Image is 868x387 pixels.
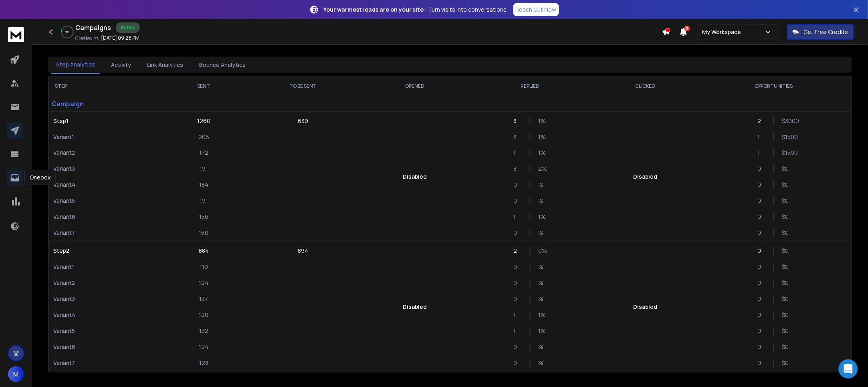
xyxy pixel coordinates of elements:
p: 132 [199,327,208,335]
p: $ 0 [782,343,790,351]
p: 0 [514,279,522,287]
p: Variant 6 [53,343,160,351]
p: 0 [514,229,522,237]
p: $ 1500 [782,133,790,141]
p: 0 [757,197,765,205]
p: $ 0 [782,279,790,287]
button: M [8,366,24,382]
p: Variant 7 [53,359,160,367]
p: 1 [514,327,522,335]
p: 1 % [539,133,547,141]
p: $ 0 [782,213,790,221]
p: 0 [757,327,765,335]
div: Open Intercom Messenger [839,359,858,379]
p: 0 [757,229,765,237]
p: My Workspace [702,28,745,36]
p: Step 2 [53,247,160,255]
p: Variant 2 [53,149,160,157]
p: 639 [298,117,309,125]
p: Disabled [403,303,427,311]
p: 0 [514,263,522,271]
p: 172 [199,149,208,157]
p: Variant 1 [53,263,160,271]
th: OPENED [364,77,466,96]
p: 1 % [539,327,547,335]
p: – Turn visits into conversations [324,6,507,14]
p: 3 [514,133,522,141]
p: % [539,181,547,189]
button: Activity [106,56,136,74]
p: $ 0 [782,295,790,303]
p: Variant 6 [53,213,160,221]
p: [DATE] 09:28 PM [101,35,139,41]
p: $ 0 [782,263,790,271]
button: Get Free Credits [787,24,854,40]
p: Variant 4 [53,181,160,189]
p: % [539,279,547,287]
div: Active [116,22,140,33]
p: 884 [199,247,209,255]
p: 2 [757,117,765,125]
p: $ 0 [782,247,790,255]
p: % [539,359,547,367]
p: 6 % [65,30,70,34]
p: 0 [757,279,765,287]
p: 2 [514,247,522,255]
p: 1260 [197,117,210,125]
p: Get Free Credits [804,28,848,36]
p: Variant 3 [53,165,160,173]
th: CLICKED [594,77,696,96]
span: 3 [684,26,690,31]
strong: Your warmest leads are on your site [324,6,424,13]
p: 1 [514,213,522,221]
p: 0 [757,165,765,173]
p: 119 [200,263,208,271]
p: $ 1500 [782,149,790,157]
p: 0 [757,359,765,367]
a: Reach Out Now [513,3,559,16]
p: Campaign [48,96,165,112]
p: 0 [757,213,765,221]
p: 1 % [539,213,547,221]
p: 156 [199,213,208,221]
p: Disabled [633,173,657,181]
p: 1 % [539,117,547,125]
p: 128 [199,359,208,367]
p: $ 0 [782,181,790,189]
p: 0 [757,263,765,271]
button: Link Analytics [142,56,188,74]
p: Variant 1 [53,133,160,141]
p: Step 1 [53,117,160,125]
p: Variant 4 [53,311,160,319]
th: SENT [165,77,243,96]
p: 1 % [539,311,547,319]
p: Variant 5 [53,327,160,335]
p: 0 [514,181,522,189]
h1: Campaigns [75,23,111,32]
p: 0 [514,343,522,351]
p: 191 [200,165,208,173]
th: TO BE SENT [242,77,364,96]
p: 1 [514,311,522,319]
p: 1 [757,149,765,157]
p: 0 [757,247,765,255]
button: Bounce Analytics [194,56,250,74]
p: % [539,229,547,237]
p: 0 [757,343,765,351]
p: 0 [514,359,522,367]
p: Variant 5 [53,197,160,205]
p: 160 [199,229,208,237]
p: 0 % [539,247,547,255]
p: 124 [199,279,208,287]
p: 137 [199,295,208,303]
p: 1 [757,133,765,141]
p: 2 % [539,165,547,173]
p: $ 0 [782,327,790,335]
p: Disabled [403,173,427,181]
th: OPPORTUNITIES [696,77,852,96]
p: 1 % [539,149,547,157]
p: 0 [757,181,765,189]
p: $ 0 [782,165,790,173]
